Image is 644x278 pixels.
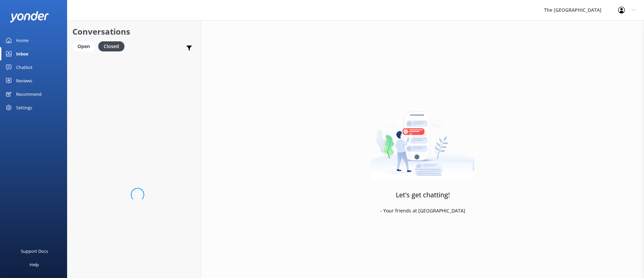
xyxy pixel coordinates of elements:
div: Settings [16,101,32,114]
a: Closed [98,42,128,50]
h2: Conversations [72,25,196,38]
div: Chatbot [16,61,33,74]
p: - Your friends at [GEOGRAPHIC_DATA] [380,207,465,214]
div: Recommend [16,87,42,101]
div: Reviews [16,74,32,87]
div: Open [72,41,95,51]
div: Inbox [16,47,29,61]
h3: Let's get chatting! [396,190,450,200]
div: Help [30,258,39,271]
div: Closed [98,41,124,51]
img: yonder-white-logo.png [10,11,49,22]
div: Support Docs [21,244,48,258]
a: Open [72,42,98,50]
div: Home [16,34,29,47]
img: artwork of a man stealing a conversation from at giant smartphone [371,97,475,181]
